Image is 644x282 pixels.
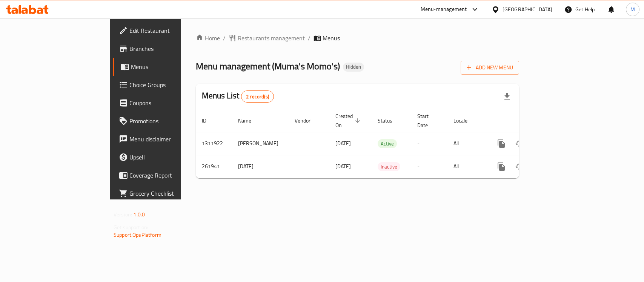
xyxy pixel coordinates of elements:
[630,5,635,14] span: M
[378,162,400,171] div: Inactive
[510,135,529,153] button: Change Status
[113,21,217,40] a: Edit Restaurant
[453,116,477,125] span: Locale
[129,153,211,162] span: Upsell
[129,116,211,126] span: Promotions
[129,26,211,35] span: Edit Restaurant
[417,112,438,130] span: Start Date
[323,34,340,43] span: Menus
[335,161,351,171] span: [DATE]
[378,139,397,148] span: Active
[467,63,513,72] span: Add New Menu
[196,58,340,75] span: Menu management ( Muma's Momo's )
[238,116,261,125] span: Name
[133,210,145,219] span: 1.0.0
[510,158,529,176] button: Change Status
[343,63,364,72] div: Hidden
[131,62,211,71] span: Menus
[202,116,216,125] span: ID
[411,132,447,155] td: -
[498,87,516,106] div: Export file
[129,135,211,144] span: Menu disclaimer
[113,76,217,94] a: Choice Groups
[113,112,217,130] a: Promotions
[129,189,211,198] span: Grocery Checklist
[238,34,305,43] span: Restaurants management
[461,61,519,75] button: Add New Menu
[129,44,211,53] span: Branches
[113,130,217,148] a: Menu disclaimer
[196,109,571,178] table: enhanced table
[241,93,274,100] span: 2 record(s)
[113,94,217,112] a: Coupons
[308,34,310,43] li: /
[486,109,571,132] th: Actions
[113,166,217,184] a: Coverage Report
[232,155,289,178] td: [DATE]
[229,34,305,43] a: Restaurants management
[335,138,351,148] span: [DATE]
[503,5,552,14] div: [GEOGRAPHIC_DATA]
[113,148,217,166] a: Upsell
[129,80,211,89] span: Choice Groups
[113,58,217,76] a: Menus
[295,116,320,125] span: Vendor
[447,132,486,155] td: All
[114,222,148,232] span: Get support on:
[202,90,274,103] h2: Menus List
[378,116,402,125] span: Status
[129,171,211,180] span: Coverage Report
[114,230,161,240] a: Support.OpsPlatform
[114,210,132,219] span: Version:
[447,155,486,178] td: All
[492,158,510,176] button: more
[129,98,211,107] span: Coupons
[196,34,519,43] nav: breadcrumb
[113,184,217,202] a: Grocery Checklist
[113,40,217,58] a: Branches
[492,135,510,153] button: more
[421,5,467,14] div: Menu-management
[378,162,400,171] span: Inactive
[223,34,226,43] li: /
[241,90,274,103] div: Total records count
[335,112,363,130] span: Created On
[343,64,364,70] span: Hidden
[411,155,447,178] td: -
[232,132,289,155] td: [PERSON_NAME]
